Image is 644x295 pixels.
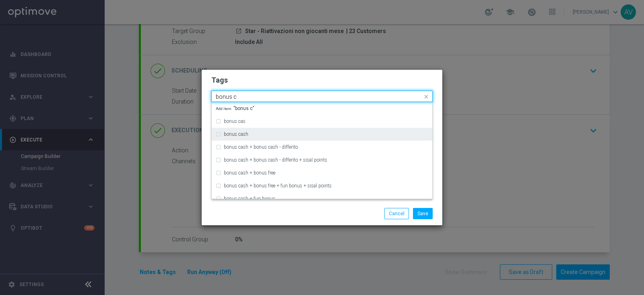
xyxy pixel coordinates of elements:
label: bonus cash + bonus cash - differito + sisal points [224,158,327,162]
label: bonus cash + fun bonus [224,196,275,201]
label: bonus cash + bonus free [224,170,275,175]
h2: Tags [211,75,433,85]
div: bonus cash + bonus free [216,166,428,179]
div: bonus cash + bonus cash - differito [216,141,428,154]
span: Add item [216,106,233,111]
button: Cancel [384,208,409,219]
div: bonus cash [216,128,428,141]
div: bonus cas [216,115,428,128]
ng-dropdown-panel: Options list [211,102,433,199]
button: Save [413,208,433,219]
span: "bonus c" [216,106,254,111]
label: bonus cash [224,132,248,137]
div: bonus cash + bonus free + fun bonus + sisal points [216,179,428,192]
ng-select: all, cb ricarca, reactivation, star [211,91,433,102]
label: bonus cash + bonus cash - differito [224,145,298,150]
div: bonus cash + fun bonus [216,192,428,205]
div: bonus cash + bonus cash - differito + sisal points [216,154,428,166]
label: bonus cash + bonus free + fun bonus + sisal points [224,183,332,188]
label: bonus cas [224,119,246,124]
